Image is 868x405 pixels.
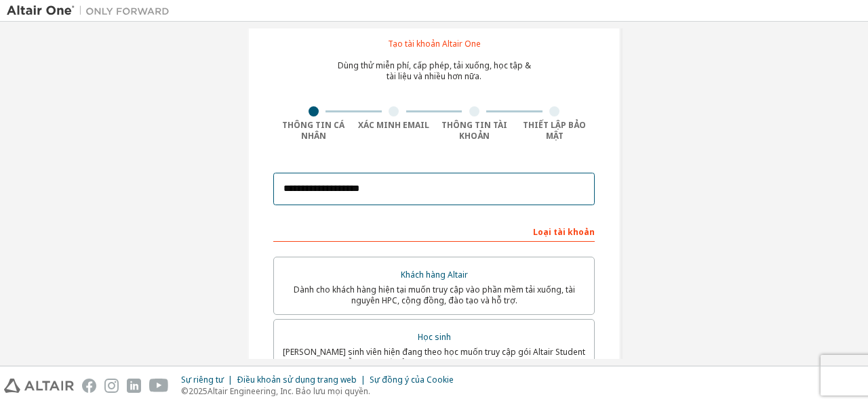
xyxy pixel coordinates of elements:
[208,385,370,397] font: Altair Engineering, Inc. Bảo lưu mọi quyền.
[237,374,357,385] font: Điều khoản sử dụng trang web
[523,119,586,142] font: Thiết lập bảo mật
[388,38,481,49] font: Tạo tài khoản Altair One
[4,379,74,393] img: altair_logo.svg
[387,70,481,82] font: tài liệu và nhiều hơn nữa.
[7,4,176,18] img: Altair One
[82,379,96,393] img: facebook.svg
[104,379,119,393] img: instagram.svg
[338,60,531,71] font: Dùng thử miễn phí, cấp phép, tải xuống, học tập &
[283,346,585,368] font: [PERSON_NAME] sinh viên hiện đang theo học muốn truy cập gói Altair Student Edition miễn phí và t...
[358,119,429,131] font: Xác minh Email
[149,379,169,393] img: youtube.svg
[189,385,208,397] font: 2025
[181,385,189,397] font: ©
[418,331,451,343] font: Học sinh
[441,119,507,142] font: Thông tin tài khoản
[370,374,454,385] font: Sự đồng ý của Cookie
[294,284,575,306] font: Dành cho khách hàng hiện tại muốn truy cập vào phần mềm tải xuống, tài nguyên HPC, cộng đồng, đào...
[127,379,141,393] img: linkedin.svg
[181,374,224,385] font: Sự riêng tư
[401,269,468,280] font: Khách hàng Altair
[533,226,595,238] font: Loại tài khoản
[282,119,344,142] font: Thông tin cá nhân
